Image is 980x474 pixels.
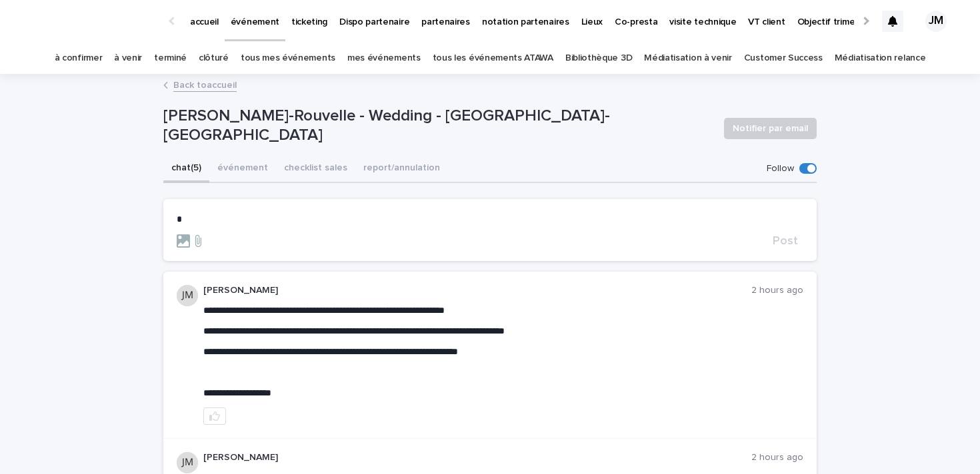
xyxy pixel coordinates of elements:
[276,155,355,183] button: checklist sales
[767,163,794,174] p: Follow
[751,452,803,463] p: 2 hours ago
[773,235,798,247] span: Post
[767,235,803,247] button: Post
[433,43,553,74] a: tous les événements ATAWA
[114,43,142,74] a: à venir
[55,43,103,74] a: à confirmer
[203,452,751,463] p: [PERSON_NAME]
[744,43,823,74] a: Customer Success
[925,11,947,32] div: JM
[203,285,751,296] p: [PERSON_NAME]
[154,43,187,74] a: terminé
[835,43,926,74] a: Médiatisation relance
[355,155,448,183] button: report/annulation
[733,122,808,135] span: Notifier par email
[724,118,817,139] button: Notifier par email
[27,8,156,35] img: Ls34BcGeRexTGTNfXpUC
[209,155,276,183] button: événement
[163,107,713,145] p: [PERSON_NAME]-Rouvelle - Wedding - [GEOGRAPHIC_DATA]-[GEOGRAPHIC_DATA]
[644,43,732,74] a: Médiatisation à venir
[163,155,209,183] button: chat (5)
[241,43,335,74] a: tous mes événements
[751,285,803,296] p: 2 hours ago
[199,43,229,74] a: clôturé
[173,77,237,92] a: Back toaccueil
[203,407,226,425] button: like this post
[565,43,632,74] a: Bibliothèque 3D
[347,43,421,74] a: mes événements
